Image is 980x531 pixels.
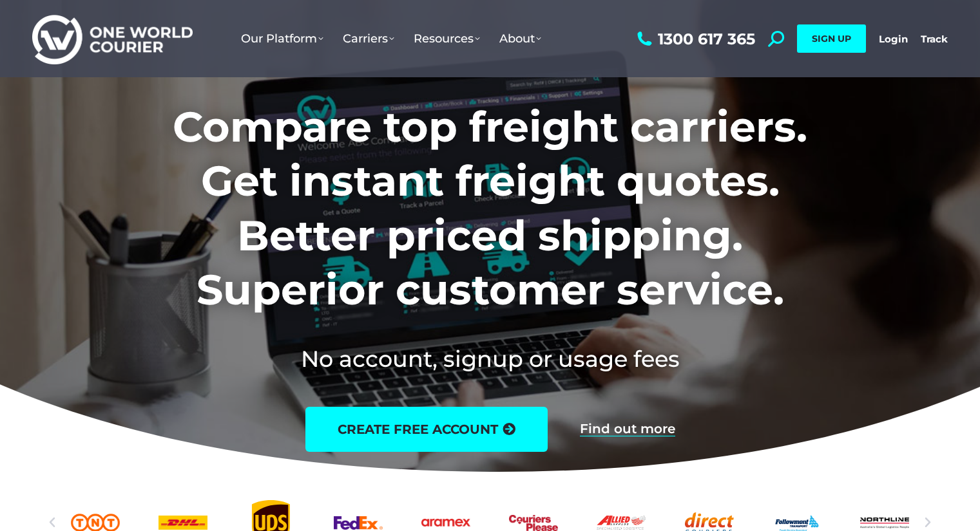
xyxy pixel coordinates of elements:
a: Our Platform [231,19,333,59]
a: Resources [404,19,490,59]
a: About [490,19,551,59]
img: One World Courier [32,13,193,65]
h1: Compare top freight carriers. Get instant freight quotes. Better priced shipping. Superior custom... [88,100,892,317]
span: Our Platform [241,32,323,46]
h2: No account, signup or usage fees [88,343,892,375]
span: Resources [414,32,480,46]
a: Find out more [580,422,675,436]
span: SIGN UP [812,33,851,44]
span: About [499,32,541,46]
a: create free account [305,407,548,452]
a: Carriers [333,19,404,59]
span: Carriers [343,32,394,46]
a: 1300 617 365 [634,31,755,47]
a: Track [921,33,948,45]
a: Login [879,33,908,45]
a: SIGN UP [797,24,866,53]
